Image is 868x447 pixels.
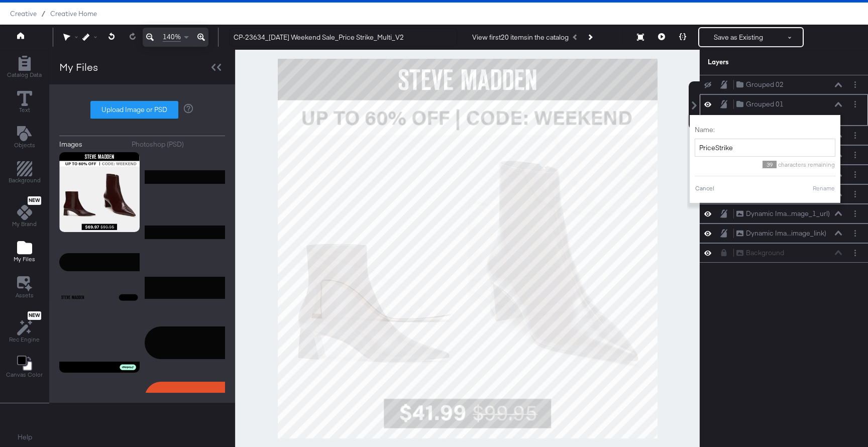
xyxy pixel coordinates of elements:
div: Layers [708,57,810,67]
button: Layer Options [850,79,860,90]
div: Dynamic Ima...mage_1_url) [746,209,830,218]
a: Help [18,432,32,442]
button: Layer Options [850,169,860,180]
div: Grouped 02Layer Options [700,75,868,94]
div: View first 20 items in the catalog [472,33,569,42]
span: Objects [14,141,35,149]
div: Grouped 02 [746,80,784,89]
button: Add Text [8,124,41,152]
div: My Files [59,60,98,74]
span: 39 [763,161,777,168]
div: Dynamic Ima...image_link)Layer Options [700,223,868,243]
span: Catalog Data [7,71,42,79]
span: 140% [163,32,181,42]
button: Rename [812,184,835,193]
span: Rec Engine [9,336,40,344]
button: Dynamic Ima...image_link) [736,228,827,239]
button: Grouped 02 [736,79,784,90]
a: Creative Home [50,10,97,18]
span: / [37,10,50,18]
button: Add Files [8,238,41,267]
span: Text [19,106,30,114]
div: Grouped 01 [746,99,784,109]
div: BackgroundLayer Options [700,243,868,263]
span: New [28,197,41,204]
button: Next Product [583,28,597,46]
div: Images [59,140,82,149]
span: Creative [10,10,37,18]
button: Layer Options [850,130,860,141]
span: Background [9,176,41,184]
span: My Brand [12,220,37,228]
div: Grouped 01Layer Options [700,94,868,126]
button: Layer Options [850,189,860,199]
div: characters remaining [695,161,835,168]
div: Dynamic Ima...mage_1_url)Layer Options [700,204,868,223]
span: Canvas Color [6,371,43,379]
span: My Files [14,255,35,263]
button: Grouped 01 [736,99,784,109]
div: Dynamic Ima...image_link) [746,229,826,238]
span: New [28,312,41,319]
button: Layer Options [850,150,860,160]
button: Photoshop (PSD) [132,140,226,149]
button: Layer Options [850,228,860,239]
button: Images [59,140,124,149]
button: Dynamic Ima...mage_1_url) [736,208,830,219]
span: Assets [16,291,34,299]
button: Save as Existing [699,28,778,46]
button: Assets [10,273,40,302]
button: NewRec Engine [3,309,46,347]
button: Layer Options [850,208,860,219]
div: Photoshop (PSD) [132,140,184,149]
button: Cancel [695,184,715,193]
button: Add Rectangle [1,53,48,82]
button: Layer Options [850,99,860,109]
button: Add Rectangle [3,159,47,188]
button: NewMy Brand [6,194,43,232]
label: Name: [695,125,835,135]
button: Help [11,428,39,446]
button: Layer Options [850,248,860,258]
button: Text [11,88,38,117]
